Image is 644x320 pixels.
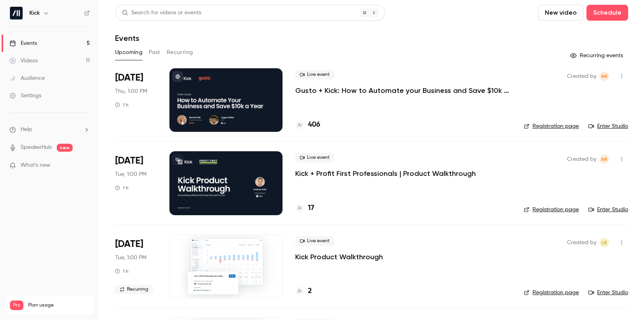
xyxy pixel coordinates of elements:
[10,39,37,47] div: Events
[600,71,609,81] span: Andrew Roth
[295,286,312,297] a: 2
[115,71,143,84] span: [DATE]
[295,203,314,214] a: 17
[115,185,129,191] div: 1 h
[524,289,579,297] a: Registration page
[10,57,38,65] div: Videos
[308,203,314,214] h4: 17
[115,254,146,262] span: Tue, 1:00 PM
[601,71,607,81] span: AR
[122,9,201,17] div: Search for videos or events
[21,143,52,152] a: SpeakerHub
[80,162,90,169] iframe: Noticeable Trigger
[567,238,596,247] span: Created by
[115,235,157,298] div: Sep 30 Tue, 11:00 AM (America/Los Angeles)
[600,154,609,164] span: Andrew Roth
[29,9,40,17] h6: Kick
[115,154,143,167] span: [DATE]
[567,71,596,81] span: Created by
[602,238,607,247] span: LK
[524,122,579,130] a: Registration page
[115,170,146,178] span: Tue, 1:00 PM
[524,206,579,214] a: Registration page
[115,151,157,215] div: Sep 30 Tue, 2:00 PM (America/Toronto)
[295,169,476,178] a: Kick + Profit First Professionals | Product Walkthrough
[10,7,23,19] img: Kick
[10,92,41,100] div: Settings
[57,144,73,152] span: new
[10,74,45,82] div: Audience
[115,87,147,95] span: Thu, 1:00 PM
[601,154,607,164] span: AR
[10,125,90,134] li: help-dropdown-opener
[167,46,193,59] button: Recurring
[115,238,143,251] span: [DATE]
[28,302,89,308] span: Plan usage
[588,289,628,297] a: Enter Studio
[295,153,334,162] span: Live event
[588,122,628,130] a: Enter Studio
[295,236,334,246] span: Live event
[115,102,129,108] div: 1 h
[588,206,628,214] a: Enter Studio
[567,154,596,164] span: Created by
[295,252,383,262] a: Kick Product Walkthrough
[295,86,511,95] a: Gusto + Kick: How to Automate your Business and Save $10k a Year
[308,120,320,130] h4: 406
[10,301,23,310] span: Pro
[115,68,157,132] div: Sep 25 Thu, 11:00 AM (America/Vancouver)
[538,5,583,21] button: New video
[21,125,32,134] span: Help
[115,46,142,59] button: Upcoming
[21,161,50,170] span: What's new
[115,33,139,43] h1: Events
[115,268,129,274] div: 1 h
[149,46,160,59] button: Past
[295,70,334,79] span: Live event
[295,120,320,130] a: 406
[115,285,153,294] span: Recurring
[308,286,312,297] h4: 2
[586,5,628,21] button: Schedule
[567,49,628,62] button: Recurring events
[600,238,609,247] span: Logan Kieller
